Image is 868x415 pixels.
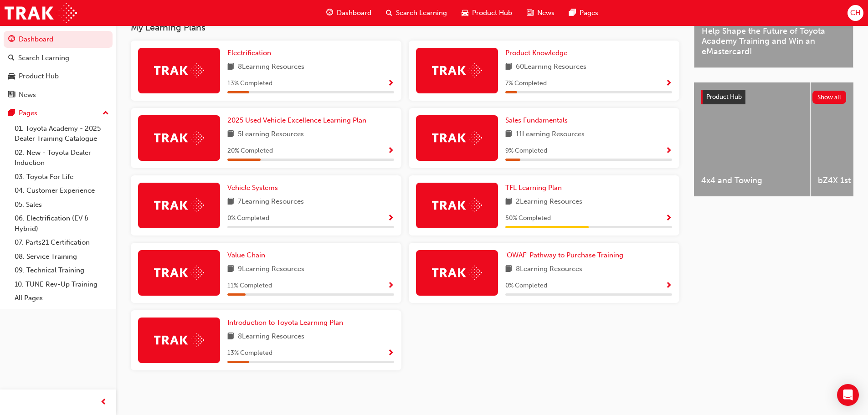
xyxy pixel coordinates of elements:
img: Trak [154,198,204,212]
span: Show Progress [387,282,394,290]
a: Introduction to Toyota Learning Plan [227,318,347,328]
span: guage-icon [8,36,15,44]
img: Trak [5,3,77,23]
span: Show Progress [387,349,394,358]
button: Show Progress [665,78,672,89]
span: Help Shape the Future of Toyota Academy Training and Win an eMastercard! [702,26,846,57]
span: 11 % Completed [227,281,272,291]
h3: My Learning Plans [131,22,679,33]
span: Show Progress [387,147,394,155]
button: Show Progress [387,145,394,157]
span: Show Progress [665,147,672,155]
a: car-iconProduct Hub [454,4,519,22]
div: News [19,90,36,100]
div: Pages [19,108,37,118]
img: Trak [154,131,204,145]
button: Show all [812,91,847,104]
a: 04. Customer Experience [11,184,113,198]
span: News [537,8,555,18]
span: 4x4 and Towing [701,175,803,186]
span: Dashboard [337,8,371,18]
img: Trak [432,266,482,280]
span: pages-icon [569,7,576,19]
span: 0 % Completed [505,281,547,291]
a: 06. Electrification (EV & Hybrid) [11,211,113,236]
button: Pages [4,105,113,122]
button: Show Progress [665,145,672,157]
a: Product Hub [4,68,113,85]
span: 0 % Completed [227,213,269,224]
span: Product Hub [706,93,742,101]
span: CH [850,8,860,18]
span: news-icon [8,91,15,99]
a: 4x4 and Towing [694,82,810,196]
span: 5 Learning Resources [238,129,304,140]
div: Search Learning [18,53,69,63]
button: Show Progress [387,78,394,89]
span: Product Knowledge [505,49,567,57]
span: 'OWAF' Pathway to Purchase Training [505,251,623,259]
a: 03. Toyota For Life [11,170,113,184]
span: prev-icon [100,397,107,408]
span: car-icon [8,72,15,81]
a: guage-iconDashboard [319,4,379,22]
span: Vehicle Systems [227,184,278,192]
span: car-icon [462,7,468,19]
a: search-iconSearch Learning [379,4,454,22]
span: 2025 Used Vehicle Excellence Learning Plan [227,116,366,124]
span: book-icon [505,129,512,140]
span: Electrification [227,49,271,57]
span: 8 Learning Resources [516,264,582,275]
img: Trak [432,63,482,77]
a: 10. TUNE Rev-Up Training [11,277,113,292]
span: Introduction to Toyota Learning Plan [227,318,343,327]
span: 60 Learning Resources [516,61,586,73]
span: Pages [580,8,598,18]
a: news-iconNews [519,4,562,22]
span: book-icon [505,264,512,275]
button: Show Progress [665,280,672,292]
a: Value Chain [227,250,269,261]
span: 7 Learning Resources [238,196,304,208]
span: book-icon [227,264,234,275]
span: Show Progress [387,215,394,223]
span: search-icon [8,54,15,62]
span: Show Progress [665,215,672,223]
span: 20 % Completed [227,146,273,156]
img: Trak [154,63,204,77]
button: CH [847,5,863,21]
span: Product Hub [472,8,512,18]
span: Value Chain [227,251,265,259]
a: Dashboard [4,31,113,48]
span: 8 Learning Resources [238,331,304,343]
span: 11 Learning Resources [516,129,585,140]
div: Open Intercom Messenger [837,384,859,406]
a: 09. Technical Training [11,263,113,277]
span: Show Progress [665,282,672,290]
span: pages-icon [8,109,15,118]
a: 08. Service Training [11,250,113,264]
a: pages-iconPages [562,4,606,22]
span: news-icon [527,7,534,19]
img: Trak [432,131,482,145]
img: Trak [154,333,204,347]
a: All Pages [11,291,113,305]
a: Sales Fundamentals [505,115,571,126]
a: 2025 Used Vehicle Excellence Learning Plan [227,115,370,126]
span: 13 % Completed [227,78,272,89]
a: Vehicle Systems [227,183,282,193]
span: 13 % Completed [227,348,272,359]
span: book-icon [227,61,234,73]
a: 'OWAF' Pathway to Purchase Training [505,250,627,261]
button: Show Progress [665,213,672,224]
button: Show Progress [387,213,394,224]
span: 7 % Completed [505,78,547,89]
span: 9 Learning Resources [238,264,304,275]
span: 8 Learning Resources [238,61,304,73]
a: 02. New - Toyota Dealer Induction [11,146,113,170]
a: Product Knowledge [505,48,571,58]
span: Show Progress [665,80,672,88]
span: Sales Fundamentals [505,116,568,124]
